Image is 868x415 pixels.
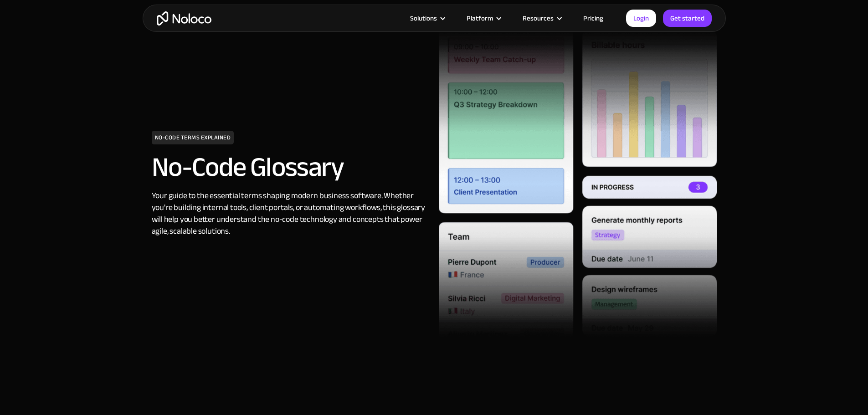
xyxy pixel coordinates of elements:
[152,190,430,237] div: Your guide to the essential terms shaping modern business software. Whether you're building inter...
[157,11,211,26] a: home
[626,10,656,27] a: Login
[410,12,437,24] div: Solutions
[152,154,430,181] h2: No-Code Glossary
[523,12,554,24] div: Resources
[467,12,493,24] div: Platform
[663,10,712,27] a: Get started
[399,12,455,24] div: Solutions
[152,131,234,144] h1: NO-CODE TERMS EXPLAINED
[455,12,511,24] div: Platform
[572,12,615,24] a: Pricing
[511,12,572,24] div: Resources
